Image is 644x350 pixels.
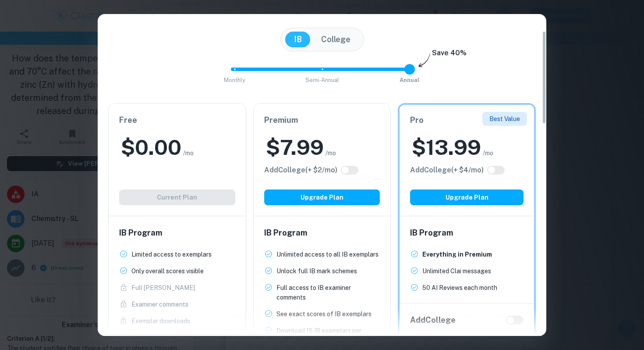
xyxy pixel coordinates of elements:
[412,133,481,161] h2: $ 13.99
[276,266,357,276] p: Unlock full IB mark schemes
[119,114,235,126] h6: Free
[121,133,181,161] h2: $ 0.00
[131,300,188,309] p: Examiner comments
[418,53,430,68] img: subscription-arrow.svg
[410,189,524,205] button: Upgrade Plan
[489,114,520,124] p: Best Value
[422,266,491,276] p: Unlimited Clai messages
[131,250,212,259] p: Limited access to exemplars
[119,227,235,239] h6: IB Program
[224,77,245,83] span: Monthly
[183,148,194,158] span: /mo
[305,77,339,83] span: Semi-Annual
[264,165,337,175] h6: Click to see all the additional College features.
[422,283,497,293] p: 50 AI Reviews each month
[422,250,492,259] p: Everything in Premium
[326,148,336,158] span: /mo
[410,165,484,175] h6: Click to see all the additional College features.
[410,227,524,239] h6: IB Program
[410,114,524,126] h6: Pro
[264,114,380,126] h6: Premium
[264,189,380,205] button: Upgrade Plan
[266,133,324,161] h2: $ 7.99
[264,227,380,239] h6: IB Program
[285,32,311,47] button: IB
[400,77,420,83] span: Annual
[131,283,195,293] p: Full [PERSON_NAME]
[276,283,380,302] p: Full access to IB examiner comments
[276,250,379,259] p: Unlimited access to all IB exemplars
[131,266,204,276] p: Only overall scores visible
[432,48,467,63] h6: Save 40%
[312,32,359,47] button: College
[483,148,493,158] span: /mo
